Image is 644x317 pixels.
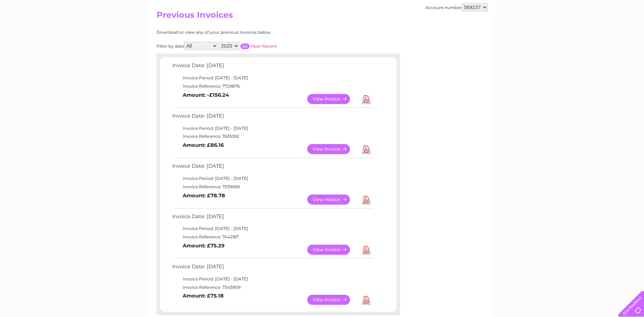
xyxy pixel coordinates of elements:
b: Amount: £75.18 [183,293,224,299]
td: Invoice Period: [DATE] - [DATE] [170,275,374,283]
td: Invoice Period: [DATE] - [DATE] [170,224,374,233]
td: Invoice Period: [DATE] - [DATE] [170,74,374,82]
td: Invoice Date: [DATE] [170,262,374,275]
b: Amount: £75.29 [183,243,224,249]
a: Most Recent [251,43,277,49]
b: Amount: -£156.24 [183,92,229,98]
a: Download [362,195,371,205]
b: Amount: £86.16 [183,142,224,148]
a: Energy [539,30,554,35]
td: Invoice Date: [DATE] [170,61,374,74]
a: 0333 014 3131 [513,3,561,12]
td: Invoice Date: [DATE] [170,111,374,124]
td: Invoice Period: [DATE] - [DATE] [170,124,374,133]
div: Download or view any of your previous invoices below. [157,30,339,35]
div: Clear Business is a trading name of Verastar Limited (registered in [GEOGRAPHIC_DATA] No. 3667643... [158,4,487,34]
a: Download [362,295,371,305]
a: View [307,94,358,104]
td: Invoice Date: [DATE] [170,212,374,225]
a: Water [522,30,535,35]
a: Telecoms [558,30,579,35]
div: Filter by date [157,42,339,50]
a: View [307,295,358,305]
a: View [307,144,358,154]
a: View [307,195,358,205]
td: Invoice Reference: 7343809 [170,283,374,292]
td: Invoice Reference: 7539069 [170,183,374,191]
a: Download [362,144,371,154]
img: logo.png [23,18,58,39]
a: Blog [583,30,594,35]
td: Invoice Reference: 7635392 [170,132,374,141]
h2: Previous Invoices [157,10,488,23]
a: Download [362,245,371,255]
td: Invoice Date: [DATE] [170,161,374,174]
a: Log out [621,30,637,35]
a: Download [362,94,371,104]
a: Contact [598,30,615,35]
b: Amount: £78.78 [183,192,225,199]
td: Invoice Period: [DATE] - [DATE] [170,174,374,183]
td: Invoice Reference: 7442167 [170,233,374,241]
div: Account number [426,3,488,11]
td: Invoice Reference: 7729876 [170,82,374,90]
a: View [307,245,358,255]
